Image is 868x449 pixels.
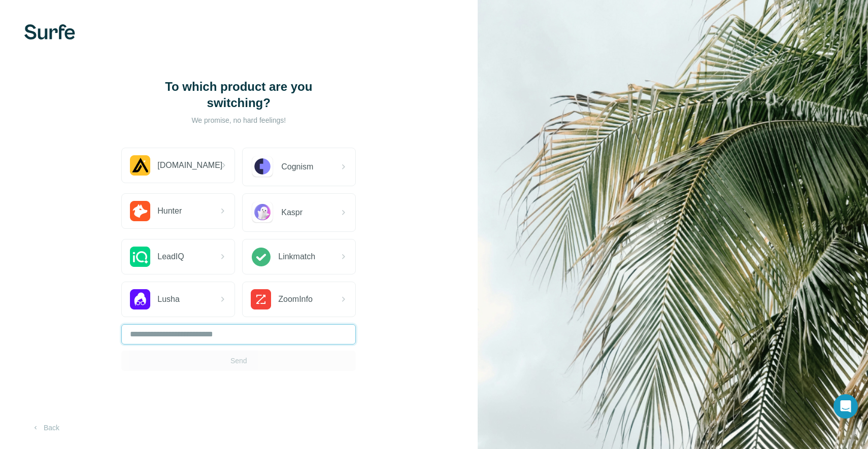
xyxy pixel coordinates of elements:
span: ZoomInfo [278,293,313,305]
img: Apollo.io Logo [130,155,150,176]
span: [DOMAIN_NAME] [157,159,222,171]
p: We promise, no hard feelings! [137,115,340,125]
span: LeadIQ [157,251,184,263]
img: Cognism Logo [251,155,274,179]
span: Hunter [157,205,182,217]
img: Hunter.io Logo [130,201,150,221]
img: LeadIQ Logo [130,247,150,267]
span: Lusha [157,293,180,305]
img: ZoomInfo Logo [251,289,271,309]
img: Lusha Logo [130,289,150,309]
span: Cognism [281,161,313,173]
img: Kaspr Logo [251,201,274,224]
span: Kaspr [281,206,303,219]
img: Linkmatch Logo [251,247,271,267]
span: Linkmatch [278,251,315,263]
button: Back [24,419,66,437]
h1: To which product are you switching? [137,79,340,111]
div: Open Intercom Messenger [833,394,858,419]
img: Surfe's logo [24,24,75,40]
